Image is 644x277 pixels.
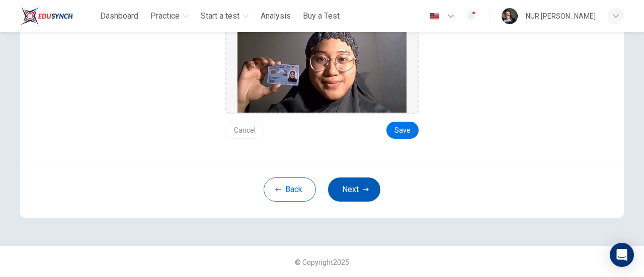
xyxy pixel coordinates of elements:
img: ELTC logo [20,6,73,26]
button: Practice [146,7,193,25]
span: Dashboard [100,10,138,22]
button: Start a test [197,7,253,25]
div: Open Intercom Messenger [610,243,634,267]
span: Start a test [201,10,239,22]
button: Buy a Test [299,7,344,25]
button: Dashboard [96,7,142,25]
span: © Copyright 2025 [295,258,349,266]
button: Cancel [225,122,264,139]
button: Save [386,122,419,139]
span: Practice [150,10,180,22]
button: Next [328,177,380,202]
span: Analysis [261,10,291,22]
span: Buy a Test [303,10,340,22]
button: Back [264,177,316,202]
img: en [428,13,441,20]
div: NUR [PERSON_NAME] [526,10,596,22]
img: Profile picture [502,8,518,24]
button: Analysis [257,7,295,25]
a: ELTC logo [20,6,96,26]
